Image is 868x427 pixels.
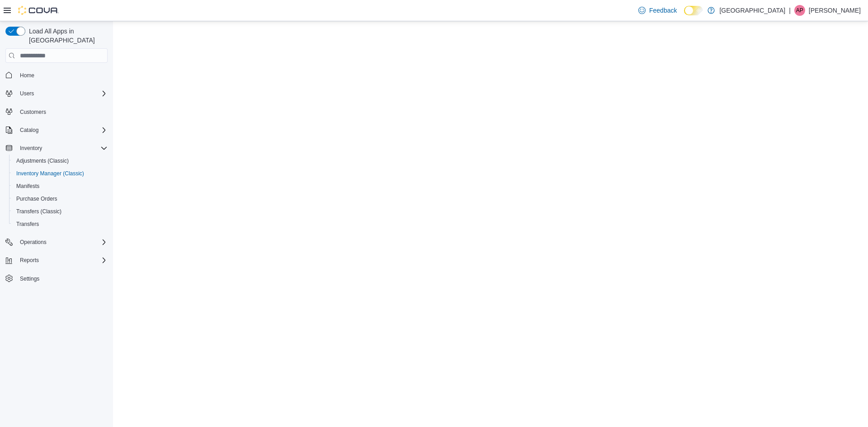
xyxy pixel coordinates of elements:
span: Operations [20,239,47,246]
button: Catalog [16,125,42,136]
span: Settings [20,275,39,282]
button: Reports [2,254,111,267]
button: Inventory [16,143,46,154]
p: | [789,5,791,16]
span: Inventory [20,145,42,152]
span: Inventory Manager (Classic) [13,168,108,179]
span: Customers [16,106,108,117]
a: Inventory Manager (Classic) [13,168,88,179]
span: Home [20,72,34,79]
span: Manifests [13,181,108,192]
span: Adjustments (Classic) [13,155,108,166]
button: Manifests [9,180,111,192]
button: Purchase Orders [9,192,111,205]
nav: Complex example [5,65,108,309]
button: Settings [2,272,111,285]
span: Load All Apps in [GEOGRAPHIC_DATA] [25,27,108,45]
button: Operations [2,236,111,249]
a: Home [16,70,38,81]
button: Customers [2,105,111,118]
p: [PERSON_NAME] [809,5,861,16]
span: Adjustments (Classic) [16,157,69,164]
img: Cova [18,6,59,15]
button: Adjustments (Classic) [9,155,111,167]
button: Home [2,68,111,81]
span: Catalog [20,127,38,134]
span: Transfers (Classic) [16,208,61,215]
span: Settings [16,273,108,284]
span: Customers [20,108,46,116]
a: Transfers (Classic) [13,206,65,217]
a: Transfers [13,219,42,230]
span: Home [16,69,108,80]
span: Operations [16,237,108,248]
button: Transfers (Classic) [9,205,111,218]
span: Feedback [649,6,677,15]
button: Catalog [2,124,111,136]
span: Users [20,90,34,97]
span: AP [796,5,803,16]
a: Manifests [13,181,43,192]
span: Inventory [16,143,108,154]
button: Operations [16,237,50,248]
a: Customers [16,107,50,117]
input: Dark Mode [684,6,703,15]
p: [GEOGRAPHIC_DATA] [719,5,785,16]
button: Users [16,88,38,99]
a: Feedback [635,1,680,19]
a: Adjustments (Classic) [13,155,72,166]
span: Dark Mode [684,15,684,16]
button: Inventory Manager (Classic) [9,167,111,180]
button: Users [2,87,111,100]
a: Settings [16,273,43,284]
span: Manifests [16,183,39,190]
span: Reports [20,257,39,264]
a: Purchase Orders [13,193,61,204]
button: Reports [16,255,42,266]
span: Transfers [13,219,108,230]
span: Purchase Orders [16,195,57,202]
div: Alyssa Poage [794,5,805,16]
span: Inventory Manager (Classic) [16,170,84,177]
span: Purchase Orders [13,193,108,204]
span: Catalog [16,125,108,136]
span: Transfers (Classic) [13,206,108,217]
span: Users [16,88,108,99]
button: Inventory [2,142,111,155]
span: Transfers [16,221,39,228]
span: Reports [16,255,108,266]
button: Transfers [9,218,111,230]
